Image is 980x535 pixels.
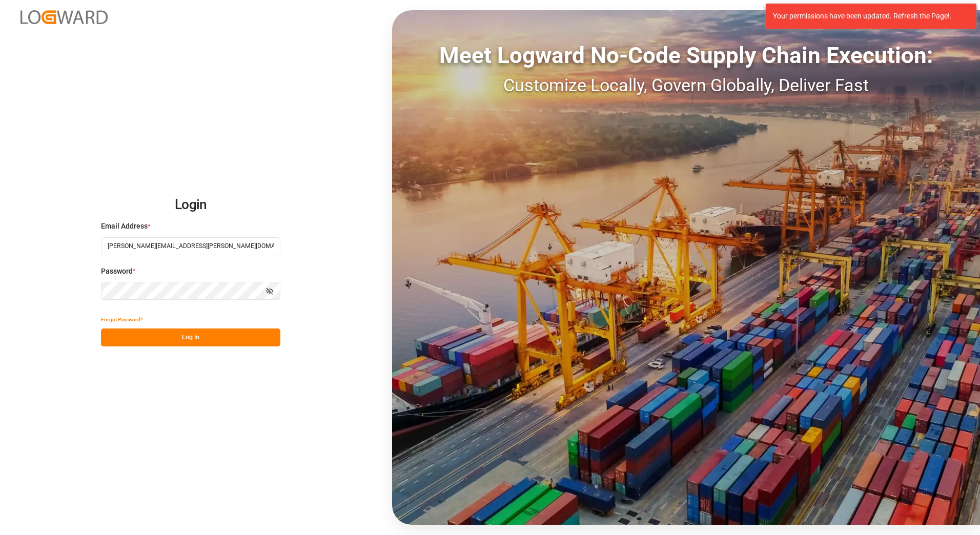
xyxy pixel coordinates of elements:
[101,311,143,328] button: Forgot Password?
[101,328,280,346] button: Log In
[101,237,280,255] input: Enter your email
[773,11,962,22] div: Your permissions have been updated. Refresh the Page!.
[101,266,133,277] span: Password
[392,72,980,98] div: Customize Locally, Govern Globally, Deliver Fast
[101,189,280,221] h2: Login
[392,38,980,72] div: Meet Logward No-Code Supply Chain Execution:
[21,10,108,24] img: Logward_new_orange.png
[101,221,148,232] span: Email Address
